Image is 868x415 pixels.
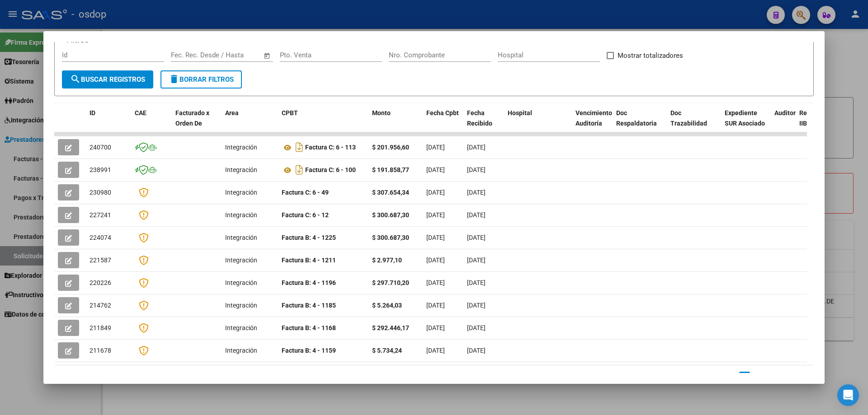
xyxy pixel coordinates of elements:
strong: $ 191.858,77 [372,166,409,173]
span: Buscar Registros [70,75,145,84]
strong: $ 300.687,30 [372,211,409,219]
i: Descargar documento [293,140,305,154]
span: Fecha Cpbt [426,109,459,117]
strong: $ 201.956,60 [372,144,409,151]
datatable-header-cell: Vencimiento Auditoría [572,103,613,143]
span: ID [90,109,95,117]
span: 240700 [90,144,111,151]
strong: Factura B: 4 - 1225 [282,234,336,241]
strong: Factura C: 6 - 12 [282,211,329,219]
li: page 1 [738,369,751,384]
a: go to first page [710,372,721,382]
div: 23 total [54,365,204,388]
span: [DATE] [426,347,445,354]
datatable-header-cell: Fecha Cpbt [423,103,463,143]
datatable-header-cell: Hospital [504,103,572,143]
span: 211678 [90,347,111,354]
button: Buscar Registros [62,70,153,89]
datatable-header-cell: Doc Respaldatoria [613,103,667,143]
span: Integración [225,279,257,286]
span: Integración [225,256,257,264]
span: [DATE] [467,211,486,219]
datatable-header-cell: Doc Trazabilidad [667,103,721,143]
span: [DATE] [467,234,486,241]
strong: $ 300.687,30 [372,234,409,241]
span: CPBT [282,109,298,117]
datatable-header-cell: Retencion IIBB [796,103,832,143]
span: [DATE] [467,347,486,354]
a: 2 [753,372,764,382]
mat-icon: search [70,74,81,84]
span: [DATE] [426,324,445,331]
datatable-header-cell: ID [86,103,131,143]
strong: $ 292.446,17 [372,324,409,331]
strong: Factura B: 4 - 1159 [282,347,336,354]
datatable-header-cell: CPBT [278,103,368,143]
span: [DATE] [467,166,486,173]
span: 214762 [90,302,111,309]
i: Descargar documento [293,163,305,177]
span: Doc Respaldatoria [616,109,657,127]
input: End date [208,51,252,59]
li: page 3 [765,369,778,384]
span: 227241 [90,211,111,219]
strong: Factura B: 4 - 1211 [282,256,336,264]
span: Integración [225,144,257,151]
strong: $ 307.654,34 [372,189,409,196]
span: 220226 [90,279,111,286]
span: Mostrar totalizadores [618,50,683,61]
button: Open calendar [262,51,273,61]
span: [DATE] [426,166,445,173]
datatable-header-cell: Facturado x Orden De [172,103,222,143]
span: [DATE] [426,279,445,286]
datatable-header-cell: Expediente SUR Asociado [721,103,771,143]
strong: Factura C: 6 - 113 [305,144,356,151]
span: [DATE] [426,211,445,219]
mat-icon: delete [169,74,179,84]
li: page 2 [751,369,765,384]
span: [DATE] [426,234,445,241]
span: Integración [225,166,257,173]
strong: Factura B: 4 - 1168 [282,324,336,331]
datatable-header-cell: Area [222,103,278,143]
datatable-header-cell: CAE [131,103,172,143]
span: [DATE] [426,189,445,196]
span: Integración [225,234,257,241]
strong: $ 297.710,20 [372,279,409,286]
span: 238991 [90,166,111,173]
span: Monto [372,109,391,117]
span: 230980 [90,189,111,196]
strong: $ 2.977,10 [372,256,402,264]
strong: Factura C: 6 - 49 [282,189,329,196]
a: 3 [766,372,777,382]
span: CAE [135,109,146,117]
span: [DATE] [426,144,445,151]
datatable-header-cell: Monto [368,103,423,143]
input: Start date [171,51,200,59]
span: Retencion IIBB [799,109,829,127]
span: Borrar Filtros [169,75,234,84]
span: Auditoria [774,109,801,117]
span: Integración [225,211,257,219]
button: Borrar Filtros [160,70,242,89]
span: [DATE] [467,279,486,286]
a: go to next page [780,372,793,382]
a: go to previous page [724,372,736,382]
span: [DATE] [426,256,445,264]
span: Hospital [508,109,532,117]
span: [DATE] [467,302,486,309]
span: 221587 [90,256,111,264]
span: Area [225,109,239,117]
span: Facturado x Orden De [175,109,209,127]
span: Vencimiento Auditoría [576,109,612,127]
strong: Factura C: 6 - 100 [305,167,356,174]
span: Integración [225,189,257,196]
datatable-header-cell: Fecha Recibido [463,103,504,143]
span: [DATE] [467,324,486,331]
datatable-header-cell: Auditoria [771,103,796,143]
a: go to last page [795,372,808,382]
span: [DATE] [467,189,486,196]
span: Integración [225,324,257,331]
span: 211849 [90,324,111,331]
span: 224074 [90,234,111,241]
